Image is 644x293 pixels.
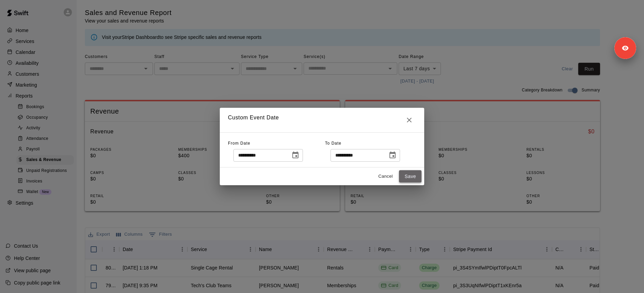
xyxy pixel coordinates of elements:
[399,170,421,183] button: Save
[289,148,302,162] button: Choose date, selected date is Sep 2, 2000
[386,148,399,162] button: Choose date, selected date is Jan 1, 2026
[402,113,416,127] button: Close
[220,108,424,132] h2: Custom Event Date
[228,141,250,146] span: From Date
[374,171,396,182] button: Cancel
[325,141,341,146] span: To Date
